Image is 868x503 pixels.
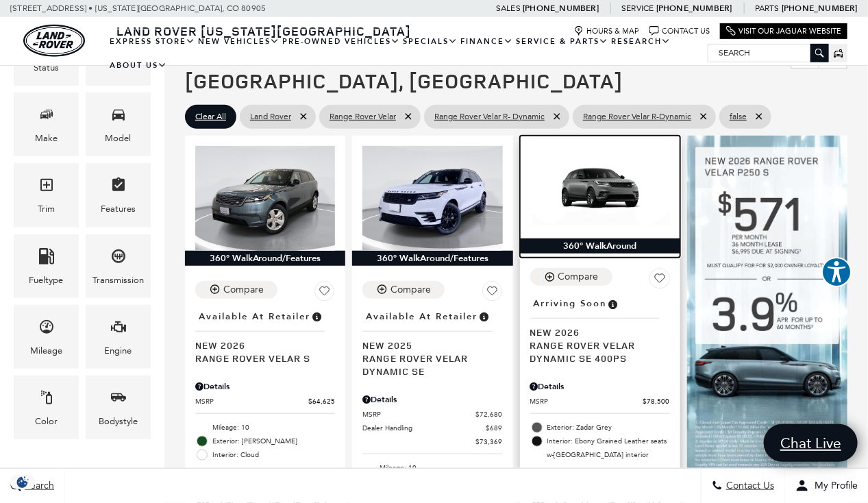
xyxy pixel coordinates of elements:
[482,281,503,307] button: Save Vehicle
[755,3,780,13] span: Parts
[362,352,492,378] span: Range Rover Velar Dynamic SE
[116,23,411,39] span: Land Rover [US_STATE][GEOGRAPHIC_DATA]
[99,414,138,429] div: Bodystyle
[366,309,478,324] span: Available at Retailer
[486,423,503,433] span: $689
[782,3,858,14] a: [PHONE_NUMBER]
[197,29,281,53] a: New Vehicles
[610,29,672,53] a: Research
[35,414,58,429] div: Color
[195,146,335,251] img: 2026 LAND ROVER Range Rover Velar S
[362,437,502,447] a: $73,369
[38,173,55,201] span: Trim
[105,343,132,358] div: Engine
[7,475,38,489] section: Click to Open Cookie Consent Modal
[314,281,335,307] button: Save Vehicle
[649,268,670,294] button: Save Vehicle
[110,315,127,343] span: Engine
[401,29,459,53] a: Specials
[530,146,670,225] img: 2026 LAND ROVER Range Rover Velar Dynamic SE 400PS
[14,163,79,227] div: TrimTrim
[520,238,680,254] div: 360° WalkAround
[30,343,62,358] div: Mileage
[38,315,55,343] span: Mileage
[583,108,691,125] span: Range Rover Velar R-Dynamic
[14,376,79,439] div: ColorColor
[459,29,514,53] a: Finance
[250,108,291,125] span: Land Rover
[362,423,486,433] span: Dealer Handling
[23,25,85,57] img: Land Rover
[726,26,841,36] a: Visit Our Jaguar Website
[108,23,419,39] a: Land Rover [US_STATE][GEOGRAPHIC_DATA]
[362,409,475,419] span: MSRP
[476,409,503,419] span: $72,680
[534,296,607,311] span: Arriving Soon
[643,396,670,406] span: $78,500
[110,386,127,414] span: Bodystyle
[185,251,345,266] div: 360° WalkAround/Features
[362,281,445,299] button: Compare Vehicle
[195,396,335,406] a: MSRP $64,625
[656,3,732,14] a: [PHONE_NUMBER]
[108,29,708,77] nav: Main Navigation
[38,201,55,217] div: Trim
[362,409,502,419] a: MSRP $72,680
[86,163,151,227] div: FeaturesFeatures
[362,307,502,378] a: Available at RetailerNew 2025Range Rover Velar Dynamic SE
[106,131,132,146] div: Model
[10,3,266,13] a: [STREET_ADDRESS] • [US_STATE][GEOGRAPHIC_DATA], CO 80905
[108,29,197,53] a: EXPRESS STORE
[574,26,639,36] a: Hours & Map
[530,326,660,339] span: New 2026
[223,284,264,296] div: Compare
[362,146,502,251] img: 2025 LAND ROVER Range Rover Velar Dynamic SE
[195,307,335,365] a: Available at RetailerNew 2026Range Rover Velar S
[38,103,55,131] span: Make
[809,480,858,492] span: My Profile
[14,93,79,156] div: MakeMake
[621,3,654,13] span: Service
[212,448,335,462] span: Interior: Cloud
[195,396,308,406] span: MSRP
[362,339,492,352] span: New 2025
[390,284,431,296] div: Compare
[110,245,127,273] span: Transmission
[195,108,226,125] span: Clear All
[195,421,335,434] li: Mileage: 10
[362,423,502,433] a: Dealer Handling $689
[785,469,868,503] button: Open user profile menu
[14,234,79,298] div: FueltypeFueltype
[764,424,858,462] a: Chat Live
[29,273,64,288] div: Fueltype
[530,339,660,365] span: Range Rover Velar Dynamic SE 400PS
[86,234,151,298] div: TransmissionTransmission
[308,396,335,406] span: $64,625
[199,309,310,324] span: Available at Retailer
[530,396,670,406] a: MSRP $78,500
[330,108,396,125] span: Range Rover Velar
[352,251,512,266] div: 360° WalkAround/Features
[558,271,599,283] div: Compare
[86,376,151,439] div: BodystyleBodystyle
[434,108,545,125] span: Range Rover Velar R- Dynamic
[530,294,670,365] a: Arriving SoonNew 2026Range Rover Velar Dynamic SE 400PS
[108,53,169,77] a: About Us
[38,245,55,273] span: Fueltype
[547,434,670,462] span: Interior: Ebony Grained Leather seats w-[GEOGRAPHIC_DATA] interior
[547,421,670,434] span: Exterior: Zadar Grey
[530,268,612,286] button: Compare Vehicle
[773,434,848,452] span: Chat Live
[35,131,58,146] div: Make
[514,29,610,53] a: Service & Parts
[530,380,670,393] div: Pricing Details - Range Rover Velar Dynamic SE 400PS
[110,173,127,201] span: Features
[821,257,852,287] button: Explore your accessibility options
[530,396,643,406] span: MSRP
[7,475,38,489] img: Opt-Out Icon
[730,108,747,125] span: false
[723,480,774,492] span: Contact Us
[195,380,335,393] div: Pricing Details - Range Rover Velar S
[281,29,401,53] a: Pre-Owned Vehicles
[496,3,521,13] span: Sales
